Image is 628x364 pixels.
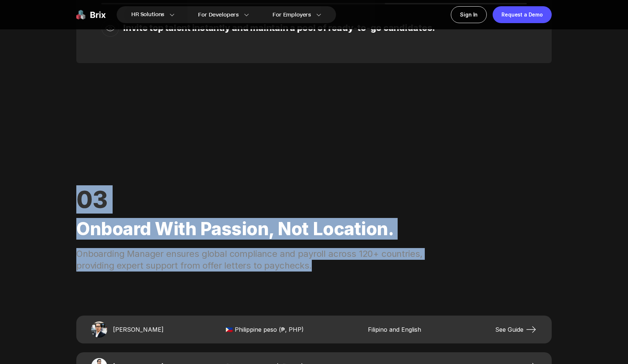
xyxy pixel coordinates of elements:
[76,189,552,210] div: 03
[198,11,239,19] span: For Developers
[368,325,434,334] span: Filipino and English
[226,325,306,334] span: 🇵🇭 Philippine peso (₱, PHP)
[76,248,452,272] div: Onboarding Manager ensures global compliance and payroll across 120+ countries, providing expert ...
[76,210,552,248] div: Onboard with passion, not location.
[131,9,164,21] span: HR Solutions
[451,6,487,23] a: Sign In
[495,324,537,335] a: See Guide
[493,6,552,23] a: Request a Demo
[113,325,164,334] span: [PERSON_NAME]
[273,11,311,19] span: For Employers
